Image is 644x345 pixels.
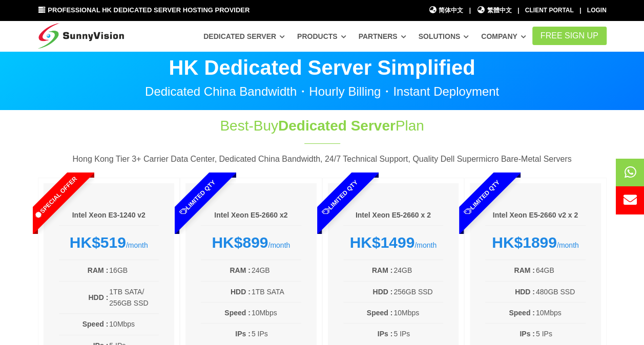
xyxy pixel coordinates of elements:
[372,266,392,274] b: RAM :
[278,118,396,134] span: Dedicated Server
[224,309,251,317] b: Speed :
[82,320,109,328] b: Speed :
[428,6,464,15] a: 简体中文
[59,233,159,252] div: /month
[439,155,525,241] span: Limited Qty
[38,57,607,78] p: HK Dedicated Server Simplified
[38,153,607,166] p: Hong Kong Tier 3+ Carrier Data Center, Dedicated China Bandwidth, 24/7 Technical Support, Quality...
[485,210,586,221] h6: Intel Xeon E5-2660 v2 x 2
[418,27,469,46] a: Solutions
[155,155,241,241] span: Limited Qty
[88,266,108,274] b: RAM :
[201,210,301,221] h6: Intel Xeon E5-2660 x2
[152,116,493,136] h1: Best-Buy Plan
[372,288,392,296] b: HDD :
[12,155,98,241] span: Special Offer
[579,6,581,15] li: |
[378,330,393,338] b: IPs :
[109,318,159,330] td: 10Mbps
[109,286,159,310] td: 1TB SATA/ 256GB SSD
[515,288,535,296] b: HDD :
[212,234,268,251] strong: HK$899
[203,27,285,46] a: Dedicated Server
[349,234,414,251] strong: HK$1499
[481,27,526,46] a: Company
[251,286,301,298] td: 1TB SATA
[535,307,586,319] td: 10Mbps
[393,264,443,276] td: 24GB
[535,328,586,340] td: 5 IPs
[469,6,470,15] li: |
[109,264,159,276] td: 16GB
[485,233,586,252] div: /month
[251,264,301,276] td: 24GB
[343,233,444,252] div: /month
[359,27,406,46] a: Partners
[230,266,250,274] b: RAM :
[251,307,301,319] td: 10Mbps
[88,293,108,301] b: HDD :
[393,328,443,340] td: 5 IPs
[476,6,512,15] a: 繁體中文
[393,307,443,319] td: 10Mbps
[525,7,574,14] a: Client Portal
[235,330,251,338] b: IPs :
[532,27,607,45] a: FREE Sign Up
[201,233,301,252] div: /month
[70,234,126,251] strong: HK$519
[517,6,519,15] li: |
[520,330,535,338] b: IPs :
[48,6,250,14] span: Professional HK Dedicated Server Hosting Provider
[492,234,557,251] strong: HK$1899
[231,288,251,296] b: HDD :
[343,210,444,221] h6: Intel Xeon E5-2660 x 2
[587,7,607,14] a: Login
[514,266,534,274] b: RAM :
[251,328,301,340] td: 5 IPs
[59,210,159,221] h6: Intel Xeon E3-1240 v2
[535,286,586,298] td: 480GB SSD
[297,27,346,46] a: Products
[367,309,393,317] b: Speed :
[393,286,443,298] td: 256GB SSD
[509,309,535,317] b: Speed :
[535,264,586,276] td: 64GB
[297,155,383,241] span: Limited Qty
[38,85,607,98] p: Dedicated China Bandwidth・Hourly Billing・Instant Deployment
